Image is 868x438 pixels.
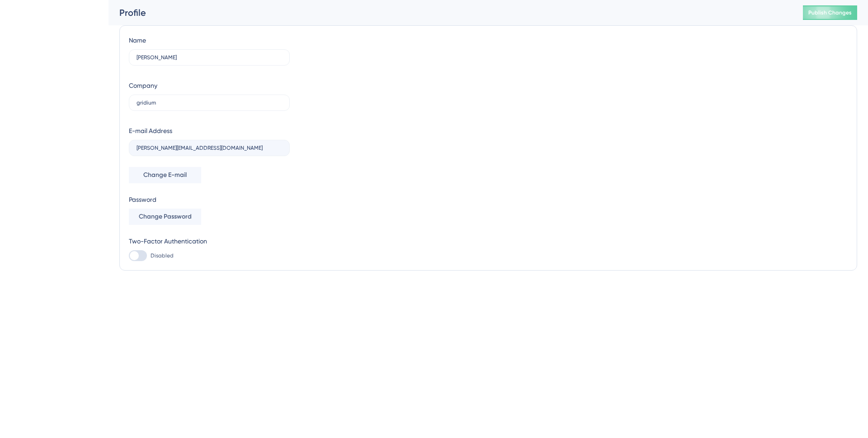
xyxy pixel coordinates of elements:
[129,209,201,225] button: Change Password
[808,9,852,16] span: Publish Changes
[119,6,780,19] div: Profile
[129,125,172,136] div: E-mail Address
[151,252,174,259] span: Disabled
[129,236,290,247] div: Two-Factor Authentication
[137,145,282,151] input: E-mail Address
[129,167,201,183] button: Change E-mail
[143,170,187,181] span: Change E-mail
[137,100,282,106] input: Company Name
[129,194,290,205] div: Password
[803,5,857,20] button: Publish Changes
[129,35,146,46] div: Name
[139,211,192,222] span: Change Password
[129,80,157,91] div: Company
[137,54,282,61] input: Name Surname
